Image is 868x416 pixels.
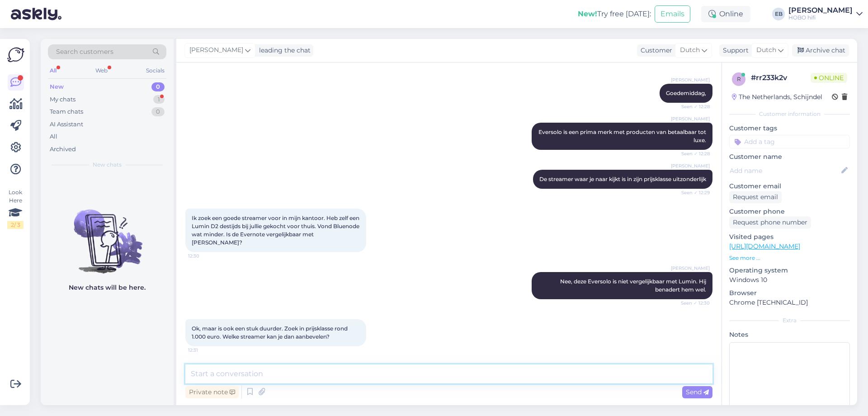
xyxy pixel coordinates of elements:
input: Add name [730,166,840,176]
span: Ok, maar is ook een stuk duurder. Zoek in prijsklasse rond 1.000 euro. Welke streamer kan je dan ... [192,325,349,340]
span: [PERSON_NAME] [671,163,710,169]
span: Seen ✓ 12:30 [676,300,710,306]
div: EB [772,8,785,20]
p: Notes [729,330,850,339]
span: Dutch [756,45,776,55]
span: Seen ✓ 12:28 [676,103,710,110]
input: Add a tag [729,135,850,148]
span: 12:31 [188,347,222,354]
span: Eversolo is een prima merk met producten van betaalbaar tot luxe. [538,129,708,143]
span: Search customers [56,47,113,57]
span: Goedemiddag, [666,90,706,96]
p: Customer email [729,182,850,191]
div: All [50,132,57,141]
b: New! [578,10,597,18]
div: HOBO hifi [788,14,853,21]
div: Customer information [729,110,850,118]
span: Dutch [680,45,700,55]
div: Private note [185,386,239,398]
div: Support [719,46,749,55]
span: [PERSON_NAME] [189,45,243,55]
span: Seen ✓ 12:29 [676,189,710,196]
div: 1 [153,95,165,104]
div: leading the chat [255,46,311,55]
div: Try free [DATE]: [578,9,651,19]
span: New chats [93,161,122,169]
div: Request email [729,191,782,203]
div: Look Here [7,188,24,229]
div: Web [94,65,109,77]
button: Emails [655,5,690,23]
span: r [737,76,741,82]
div: My chats [50,95,75,104]
p: Browser [729,288,850,298]
div: Socials [144,65,166,77]
a: [PERSON_NAME]HOBO hifi [788,7,863,21]
div: 0 [151,82,165,91]
img: Askly Logo [7,46,24,63]
div: AI Assistant [50,120,83,129]
div: Request phone number [729,216,811,229]
div: New [50,82,64,91]
img: No chats [41,193,174,275]
div: 0 [151,107,165,116]
div: All [48,65,58,77]
p: Operating system [729,266,850,275]
span: [PERSON_NAME] [671,77,710,83]
div: Online [701,6,750,22]
p: New chats will be here. [69,283,146,292]
span: Seen ✓ 12:28 [676,150,710,157]
p: Chrome [TECHNICAL_ID] [729,298,850,307]
div: Extra [729,316,850,325]
p: Visited pages [729,232,850,242]
div: Archive chat [792,44,849,57]
span: [PERSON_NAME] [671,265,710,272]
span: [PERSON_NAME] [671,115,710,122]
p: Customer phone [729,207,850,216]
a: [URL][DOMAIN_NAME] [729,242,800,250]
div: Customer [637,46,672,55]
p: Windows 10 [729,275,850,285]
div: 2 / 3 [7,221,24,229]
p: See more ... [729,254,850,262]
div: Team chats [50,107,83,116]
div: The Netherlands, Schijndel [732,92,822,102]
div: Archived [50,145,76,154]
p: Customer tags [729,124,850,133]
span: Nee, deze Eversolo is niet vergelijkbaar met Lumin. Hij benadert hem wel. [560,278,708,293]
div: # rr233k2v [751,72,811,83]
div: [PERSON_NAME] [788,7,853,14]
span: Send [686,388,709,396]
span: 12:30 [188,253,222,259]
span: Online [811,73,847,83]
span: Ik zoek een goede streamer voor in mijn kantoor. Heb zelf een Lumin D2 destijds bij jullie gekoch... [192,215,361,246]
span: De streamer waar je naar kijkt is in zijn prijsklasse uitzonderlijk [539,176,706,182]
p: Customer name [729,152,850,162]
